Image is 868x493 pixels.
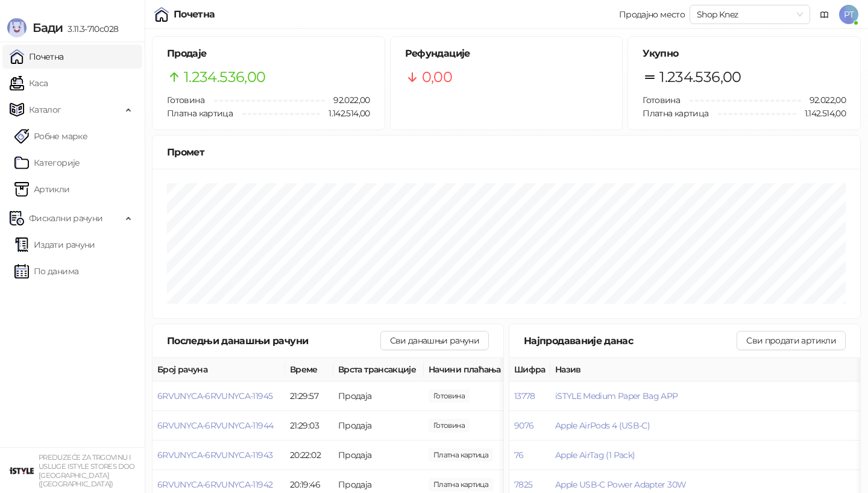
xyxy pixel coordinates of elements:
[555,420,650,431] button: Apple AirPods 4 (USB-C)
[697,5,803,24] span: Shop Knez
[429,419,470,432] span: 8.901,00
[643,108,708,119] span: Платна картица
[801,93,846,107] span: 92.022,00
[333,411,424,441] td: Продаја
[184,66,265,89] span: 1.234.536,00
[333,382,424,411] td: Продаја
[643,95,680,105] span: Готовина
[285,358,333,382] th: Време
[514,479,532,490] button: 7825
[555,391,678,401] button: iSTYLE Medium Paper Bag APP
[796,107,846,120] span: 1.142.514,00
[659,66,741,89] span: 1.234.536,00
[10,45,64,69] a: Почетна
[285,441,333,470] td: 20:22:02
[422,66,452,89] span: 0,00
[333,441,424,470] td: Продаја
[555,479,686,490] button: Apple USB-C Power Adapter 30W
[153,358,285,382] th: Број рачуна
[167,46,370,61] h5: Продаје
[33,20,63,35] span: Бади
[157,391,272,401] button: 6RVUNYCA-6RVUNYCA-11945
[14,124,87,148] a: Робне марке
[285,382,333,411] td: 21:29:57
[157,479,272,490] button: 6RVUNYCA-6RVUNYCA-11942
[14,233,95,257] a: Издати рачуни
[514,450,524,460] button: 76
[10,459,34,483] img: 64x64-companyLogo-77b92cf4-9946-4f36-9751-bf7bb5fd2c7d.png
[429,478,493,491] span: 14.199,00
[424,358,544,382] th: Начини плаћања
[514,420,533,431] button: 9076
[509,358,550,382] th: Шифра
[320,107,370,120] span: 1.142.514,00
[167,95,204,105] span: Готовина
[380,331,489,350] button: Сви данашњи рачуни
[555,450,635,460] button: Apple AirTag (1 Pack)
[39,453,135,488] small: PREDUZEĆE ZA TRGOVINU I USLUGE ISTYLE STORES DOO [GEOGRAPHIC_DATA] ([GEOGRAPHIC_DATA])
[167,145,846,160] div: Промет
[167,108,233,119] span: Платна картица
[325,93,370,107] span: 92.022,00
[14,151,80,175] a: Категорије
[405,46,608,61] h5: Рефундације
[14,177,70,201] a: ArtikliАртикли
[29,98,61,122] span: Каталог
[10,71,48,95] a: Каса
[285,411,333,441] td: 21:29:03
[157,420,273,431] button: 6RVUNYCA-6RVUNYCA-11944
[514,391,535,401] button: 13778
[7,18,27,37] img: Logo
[29,206,102,230] span: Фискални рачуни
[815,5,834,24] a: Документација
[14,259,78,283] a: По данима
[63,24,118,34] span: 3.11.3-710c028
[839,5,858,24] span: PT
[643,46,846,61] h5: Укупно
[524,333,737,348] div: Најпродаваније данас
[167,333,380,348] div: Последњи данашњи рачуни
[619,10,685,19] div: Продајно место
[737,331,846,350] button: Сви продати артикли
[429,448,493,462] span: 22.900,00
[157,450,272,460] button: 6RVUNYCA-6RVUNYCA-11943
[333,358,424,382] th: Врста трансакције
[174,10,215,19] div: Почетна
[429,389,470,403] span: 150,00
